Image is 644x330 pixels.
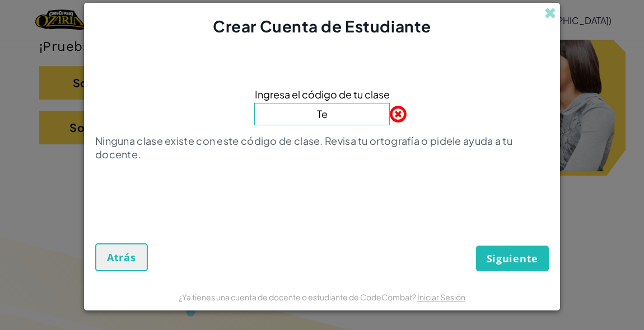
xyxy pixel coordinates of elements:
span: Ingresa el código de tu clase [255,86,390,102]
a: Iniciar Sesión [417,292,465,302]
span: Siguiente [487,252,538,265]
button: Siguiente [476,246,549,271]
span: Crear Cuenta de Estudiante [213,16,431,36]
span: Atrás [107,251,136,264]
p: Ninguna clase existe con este código de clase. Revisa tu ortografía o pidele ayuda a tu docente. [95,134,549,161]
button: Atrás [95,243,148,271]
span: ¿Ya tienes una cuenta de docente o estudiante de CodeCombat? [179,292,417,302]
